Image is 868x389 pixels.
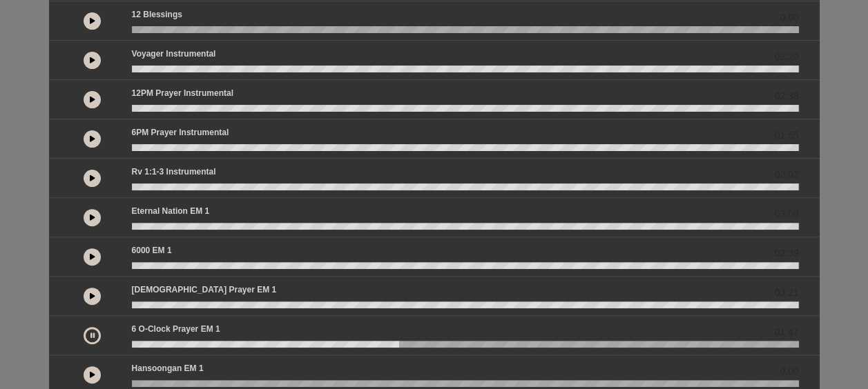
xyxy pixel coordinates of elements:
span: 01:55 [774,128,798,143]
span: 02:39 [774,246,798,261]
span: 0.00 [780,10,798,25]
span: 03:21 [774,286,798,300]
span: 03:08 [774,207,798,221]
span: 02:20 [774,50,798,64]
p: 12 Blessings [132,8,182,21]
span: 01:47 [774,325,798,339]
p: 12PM Prayer Instrumental [132,87,233,99]
p: Hansoongan EM 1 [132,362,204,375]
p: Eternal Nation EM 1 [132,205,210,217]
p: Voyager Instrumental [132,48,216,60]
p: 6 o-clock prayer EM 1 [132,323,220,335]
span: 02:38 [774,89,798,103]
p: Rv 1:1-3 Instrumental [132,166,216,178]
p: 6PM Prayer Instrumental [132,126,229,139]
span: 0.00 [780,364,798,379]
p: [DEMOGRAPHIC_DATA] prayer EM 1 [132,283,277,296]
p: 6000 EM 1 [132,244,172,257]
span: 02:02 [774,168,798,182]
